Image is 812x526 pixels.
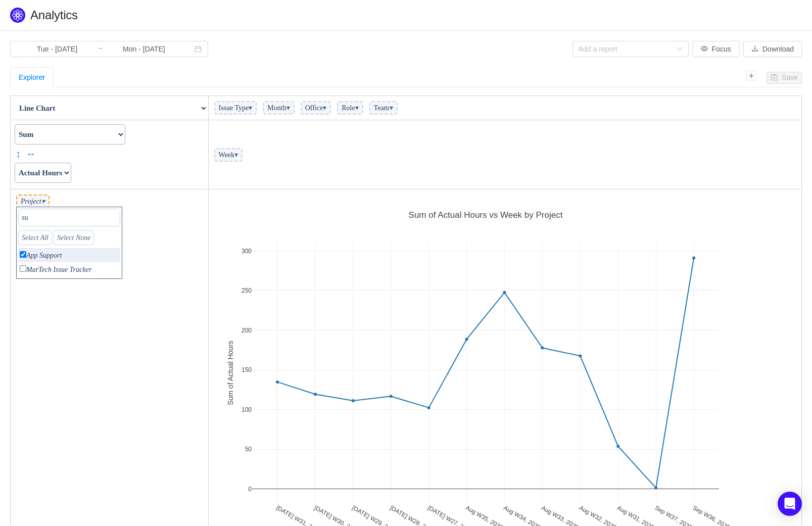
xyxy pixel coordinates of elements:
img: Quantify [10,8,25,23]
span: ▾ [234,151,238,159]
span: ▾ [249,104,252,112]
input: End date [103,43,185,55]
span: ▾ [355,104,359,112]
span: Role [337,101,363,115]
input: Filter values [18,209,120,226]
i: icon: calendar [195,45,202,53]
p: MarTech Issue Tracker [18,263,120,276]
i: icon: plus [746,71,756,81]
a: ↔ [26,146,33,161]
a: Select None [54,230,94,245]
span: ▾ [286,104,290,112]
a: Select All [18,230,52,245]
input: Start date [16,43,98,55]
span: Office [301,101,331,115]
div: Explorer [19,68,45,87]
span: ▾ [390,104,393,112]
span: ▾ [41,198,45,205]
span: Week [214,148,243,162]
button: icon: downloadDownload [743,41,802,57]
span: Issue Type [214,101,257,115]
span: ▾ [323,104,326,112]
div: Open Intercom Messenger [778,492,802,516]
a: ↕ [16,146,23,161]
p: App Support [18,249,120,262]
span: Project [16,195,50,208]
div: Add a report [579,44,672,54]
button: icon: saveSave [767,72,802,84]
button: icon: eyeFocus [693,41,739,57]
span: Month [263,101,294,115]
span: Team [369,101,398,115]
i: icon: down [677,46,683,53]
span: Analytics [30,8,78,22]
